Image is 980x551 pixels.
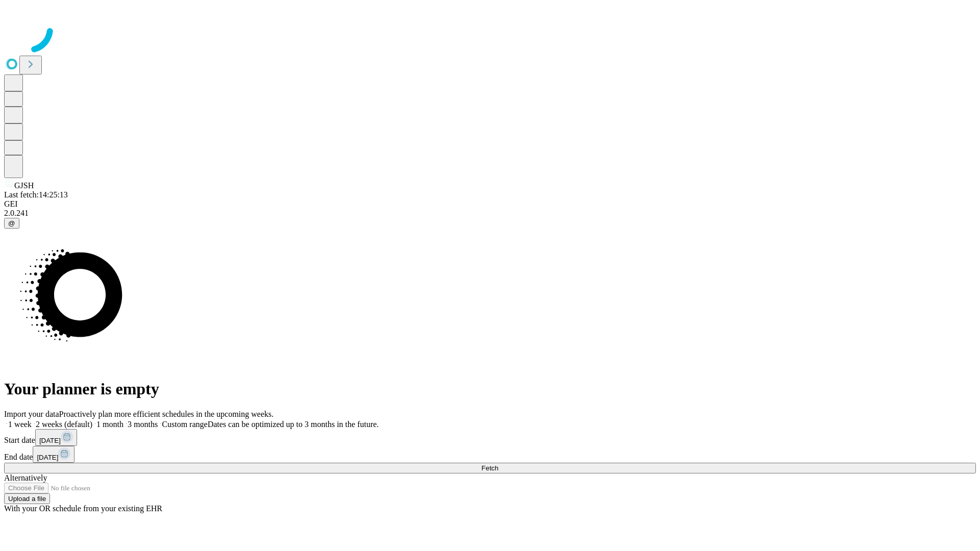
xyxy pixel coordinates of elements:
[481,464,498,472] span: Fetch
[4,190,68,199] span: Last fetch: 14:25:13
[4,463,976,473] button: Fetch
[59,410,274,418] span: Proactively plan more efficient schedules in the upcoming weeks.
[4,493,50,504] button: Upload a file
[8,219,15,227] span: @
[4,380,976,398] h1: Your planner is empty
[4,199,976,209] div: GEI
[39,437,61,444] span: [DATE]
[33,446,75,463] button: [DATE]
[4,504,162,513] span: With your OR schedule from your existing EHR
[8,420,32,429] span: 1 week
[14,181,34,190] span: GJSH
[208,420,379,429] span: Dates can be optimized up to 3 months in the future.
[4,218,19,229] button: @
[4,410,59,418] span: Import your data
[37,454,58,461] span: [DATE]
[96,420,124,429] span: 1 month
[36,420,92,429] span: 2 weeks (default)
[4,209,976,218] div: 2.0.241
[128,420,158,429] span: 3 months
[4,473,47,482] span: Alternatively
[4,429,976,446] div: Start date
[162,420,207,429] span: Custom range
[35,429,77,446] button: [DATE]
[4,446,976,463] div: End date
